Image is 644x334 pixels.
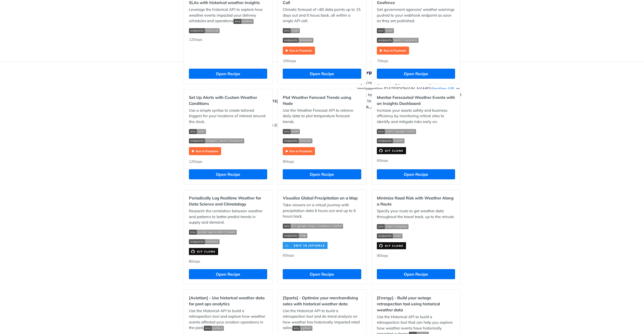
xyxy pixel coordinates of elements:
span: Expand image [283,37,361,43]
div: 6 Steps [283,253,361,264]
img: endpoint [283,38,313,43]
img: endpoint [189,239,220,244]
span: Expand image [189,238,267,244]
span: Expand image [283,138,361,144]
span: Expand image [377,128,455,134]
img: endpoint [283,233,307,238]
img: endpoint [377,138,405,143]
img: endpoint [189,138,244,143]
h2: Visualize Global Precipitation on a Map [283,195,361,201]
button: Open Recipe [189,169,267,179]
span: Expand image [283,28,361,33]
img: clone [377,147,406,154]
img: env [377,28,394,33]
span: Expand image [377,223,455,229]
a: Weather API [430,86,454,91]
img: endpoint [377,38,419,43]
p: Leverage the historical API to explore how weather events impacted your delivery schedules and op... [189,7,267,24]
p: Take viewers on a virtual journey with precipitation data 6 hours out and up to 6 hours back. [283,202,361,219]
img: clone [283,242,328,249]
span: Expand image [377,138,455,144]
span: Expand image [283,223,361,229]
p: Climatic forecast of >80 data points up to 15 days out and 6 hours back, all within a single API ... [283,7,361,24]
p: Use a simple syntax to create tailored triggers for your locations of interest around the clock. [189,108,267,125]
p: Get government agencies' weather warnings pushed to your webhook endpoint as soon as they are pub... [377,7,455,24]
div: 7 Steps [377,58,455,64]
h2: [Energy] - Build your outage retrospection tool using historical weather data [377,295,455,313]
img: env [377,129,416,134]
p: Increase your assets safety and business efficiency by monitoring critical sites to identify and ... [377,108,455,125]
button: Open Recipe [377,169,455,179]
span: Expand image [204,325,224,330]
img: env [292,326,312,331]
button: Open Recipe [189,69,267,79]
a: Expand image [377,243,406,248]
p: Use the Weather Forecast API to retrieve daily data to plot temperature forecast trends. [283,108,361,125]
img: env [189,230,237,235]
img: endpoint [189,28,220,33]
img: Run in Postman [377,47,409,55]
div: 9 Steps [283,159,361,164]
span: Expand image [233,18,254,23]
span: Expand image [283,128,361,134]
a: Expand image [283,148,315,153]
h2: Set Up Alerts with Custom Weather Conditions [189,94,267,106]
span: Expand image [377,37,455,43]
img: clone [377,242,406,249]
div: 8 Steps [189,259,267,264]
button: Open Recipe [377,269,455,279]
img: env [377,224,409,229]
h2: [Sports] - Optimize your merchandising sales with historical weather data [283,295,361,307]
span: Expand image [377,233,455,239]
p: Use the Historical API to build a retrospection tool and explore how weather events affected your... [189,308,267,331]
h2: Minimize Road Risk with Weather Along a Route [377,195,455,207]
a: Expand image [377,148,406,153]
img: env [204,326,224,331]
span: Expand image [189,128,267,134]
img: endpoint [377,233,403,238]
button: Open Recipe [189,269,267,279]
img: Run in Postman [283,147,315,155]
div: 9 Steps [377,253,455,264]
span: Expand image [377,28,455,33]
a: Expand image [377,48,409,53]
p: Specify your route to get weather data throughout the travel track, up to the minute. [377,208,455,220]
p: Use the Historical API to build a retrospection tool and do trend analysis on how weather has his... [283,308,361,331]
p: Research the correlation between weather and patterns to better predict trends in supply and demand. [189,208,267,225]
img: clone [189,248,218,255]
img: Run in Postman [283,47,315,55]
h2: Plot Weather Forecast Trends using Node [283,94,361,106]
a: Expand image [283,48,315,53]
button: Open Recipe [283,69,361,79]
span: Expand image [292,325,312,330]
a: Expand image [189,148,221,153]
span: Expand image [283,232,361,238]
button: Open Recipe [283,169,361,179]
span: Expand image [189,28,267,33]
div: 10 Steps [283,58,361,64]
img: env [283,28,300,33]
div: 12 Steps [189,37,267,64]
a: Expand image [283,243,328,247]
a: Expand image [189,249,218,254]
img: env [283,224,343,229]
button: Open Recipe [283,269,361,279]
h2: Periodically Log Realtime Weather for Data Science and Climatology [189,195,267,207]
h2: Monitor Forecasted Weather Events with an Insights Dashboard [377,94,455,106]
img: endpoint [283,138,312,143]
button: Open Recipe [377,69,455,79]
img: env [233,19,254,24]
h2: [Aviation] - Use historical weather data for post ops analytics [189,295,267,307]
span: Expand image [189,138,267,144]
div: 6 Steps [377,158,455,164]
img: env [283,129,300,134]
div: 12 Steps [189,159,267,164]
